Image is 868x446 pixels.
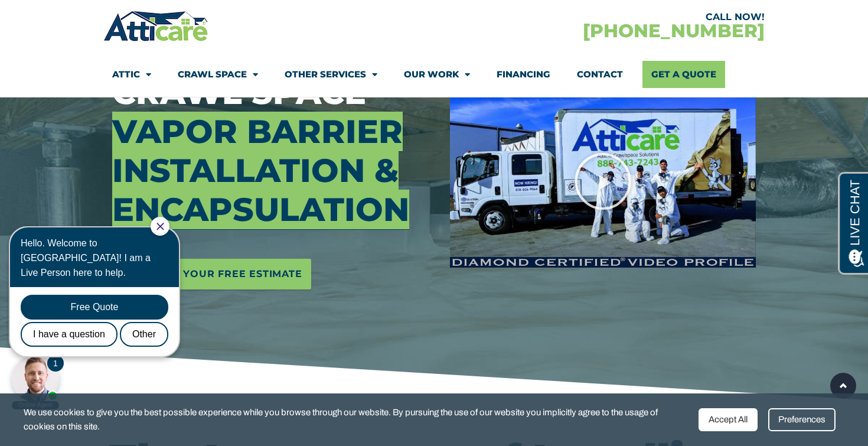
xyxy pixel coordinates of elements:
[29,9,95,24] span: Opens a chat window
[24,405,690,434] span: We use cookies to give you the best possible experience while you browse through our website. By ...
[285,61,377,88] a: Other Services
[577,61,623,88] a: Contact
[6,216,195,411] iframe: Chat Invitation
[497,61,550,88] a: Financing
[434,12,765,22] div: CALL NOW!
[699,408,758,431] div: Accept All
[112,73,432,229] h3: Crawl Space
[642,61,725,88] a: Get A Quote
[178,61,258,88] a: Crawl Space
[112,61,151,88] a: Attic
[573,152,632,211] div: Play Video
[112,61,756,88] nav: Menu
[768,408,836,431] div: Preferences
[112,259,311,289] a: Schedule Your Free Estimate
[404,61,470,88] a: Our Work
[112,112,409,229] span: Vapor Barrier Installation & Encapsulation
[121,265,302,284] span: Schedule Your Free Estimate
